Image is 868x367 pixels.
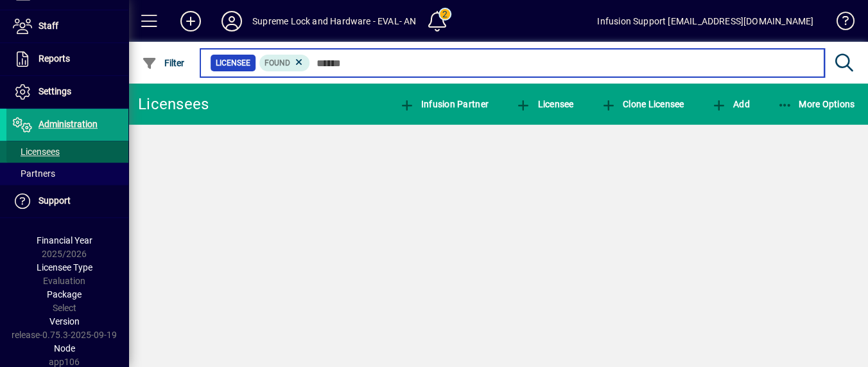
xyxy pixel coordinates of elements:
span: Infusion Partner [399,99,489,109]
a: Staff [6,10,128,42]
a: Reports [6,43,128,75]
a: Partners [6,163,128,184]
button: Infusion Partner [395,93,492,116]
span: More Options [777,99,855,109]
div: Licensees [138,94,209,114]
span: Clone Licensee [600,99,684,109]
span: Node [54,343,75,354]
span: Administration [39,119,98,129]
span: Support [39,195,71,206]
span: Filter [142,58,185,68]
a: Support [6,185,128,217]
button: Filter [139,51,188,75]
span: Version [49,316,80,327]
button: Profile [211,10,252,33]
a: Settings [6,76,128,108]
span: Financial Year [37,235,92,246]
div: Supreme Lock and Hardware - EVAL- AN [252,11,416,31]
button: Add [170,10,211,33]
span: Found [265,58,290,67]
button: Add [707,93,752,116]
span: Package [47,289,82,300]
span: Licensee [516,99,574,109]
button: Licensee [512,93,577,116]
span: Licensees [13,147,60,157]
mat-chip: Found Status: Found [259,55,310,71]
div: Infusion Support [EMAIL_ADDRESS][DOMAIN_NAME] [597,11,813,31]
span: Licensee Type [37,262,92,273]
span: Reports [39,53,70,64]
span: Settings [39,86,71,96]
span: Partners [13,168,55,179]
a: Licensees [6,141,128,163]
a: Knowledge Base [826,3,852,44]
button: Clone Licensee [597,93,687,116]
button: More Options [774,93,858,116]
span: Staff [39,21,58,31]
span: Add [711,99,749,109]
span: Licensee [216,57,250,69]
